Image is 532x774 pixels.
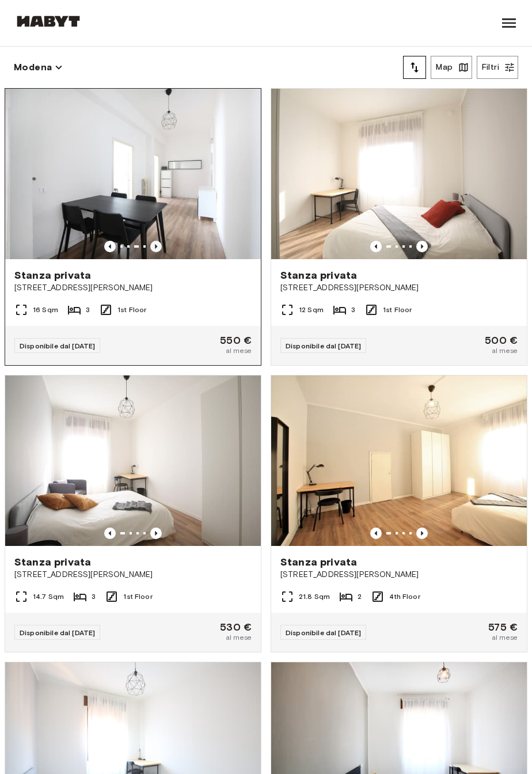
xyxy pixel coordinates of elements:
[117,305,146,315] span: 1st Floor
[370,528,382,539] button: Previous image
[271,88,527,366] a: Marketing picture of unit IT-22-001-001-01HPrevious imagePrevious imageStanza privata[STREET_ADDR...
[14,268,91,282] span: Stanza privata
[280,268,357,282] span: Stanza privata
[33,305,58,315] span: 16 Sqm
[5,88,261,366] a: Previous imagePrevious imageStanza privata[STREET_ADDRESS][PERSON_NAME]16 Sqm31st FloorDisponibil...
[416,241,428,252] button: Previous image
[488,622,518,632] span: 575 €
[389,591,420,602] span: 4th Floor
[150,241,162,252] button: Previous image
[286,342,361,350] span: Disponibile dal [DATE]
[299,305,324,315] span: 12 Sqm
[280,569,518,580] span: [STREET_ADDRESS][PERSON_NAME]
[14,569,252,580] span: [STREET_ADDRESS][PERSON_NAME]
[33,591,64,602] span: 14.7 Sqm
[416,528,428,539] button: Previous image
[20,342,95,350] span: Disponibile dal [DATE]
[286,628,361,637] span: Disponibile dal [DATE]
[271,89,527,259] img: Marketing picture of unit IT-22-001-001-01H
[226,632,252,643] span: al mese
[403,56,426,79] button: tune
[14,555,91,569] span: Stanza privata
[351,305,355,315] span: 3
[20,628,95,637] span: Disponibile dal [DATE]
[220,335,252,346] span: 550 €
[299,591,330,602] span: 21.8 Sqm
[92,591,96,602] span: 3
[123,591,152,602] span: 1st Floor
[226,346,252,356] span: al mese
[431,56,472,79] button: Map
[5,375,261,652] a: Marketing picture of unit IT-22-001-001-04HPrevious imagePrevious imageStanza privata[STREET_ADDR...
[358,591,362,602] span: 2
[150,528,162,539] button: Previous image
[280,555,357,569] span: Stanza privata
[485,335,518,346] span: 500 €
[271,375,527,546] img: Marketing picture of unit IT-22-001-021-01H
[86,305,90,315] span: 3
[10,89,265,259] img: Marketing picture of unit IT-22-001-001-02H
[104,528,116,539] button: Previous image
[280,282,518,294] span: [STREET_ADDRESS][PERSON_NAME]
[14,282,252,294] span: [STREET_ADDRESS][PERSON_NAME]
[271,375,527,652] a: Marketing picture of unit IT-22-001-021-01HPrevious imagePrevious imageStanza privata[STREET_ADDR...
[492,346,518,356] span: al mese
[477,56,518,79] button: Filtri
[383,305,412,315] span: 1st Floor
[492,632,518,643] span: al mese
[14,59,63,75] button: Modena
[220,622,252,632] span: 530 €
[14,16,83,27] img: Habyt
[5,375,261,546] img: Marketing picture of unit IT-22-001-001-04H
[104,241,116,252] button: Previous image
[370,241,382,252] button: Previous image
